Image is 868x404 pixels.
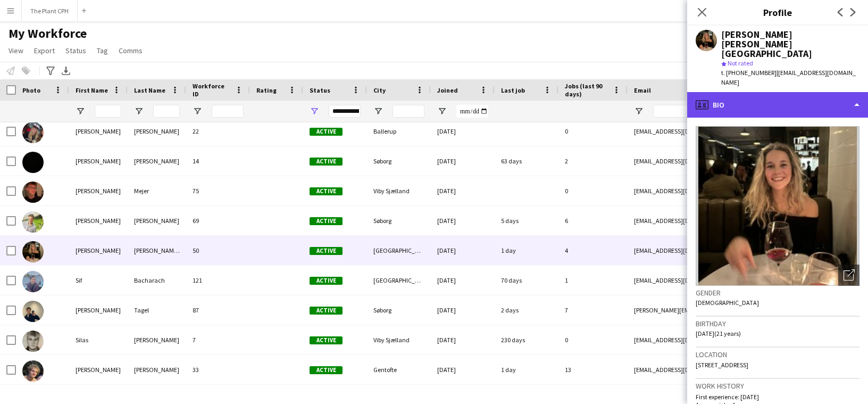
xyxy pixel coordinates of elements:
[69,325,128,354] div: Silas
[558,206,628,235] div: 6
[97,46,108,55] span: Tag
[558,266,628,295] div: 1
[431,266,495,295] div: [DATE]
[501,86,525,94] span: Last job
[437,86,458,94] span: Joined
[22,331,44,352] img: Silas Juhl
[30,44,59,57] a: Export
[495,206,558,235] div: 5 days
[431,325,495,354] div: [DATE]
[69,206,128,235] div: [PERSON_NAME]
[558,117,628,146] div: 0
[367,117,431,146] div: Ballerup
[558,295,628,325] div: 7
[431,117,495,146] div: [DATE]
[22,360,44,382] img: Simon Qvistgaard
[22,86,40,94] span: Photo
[367,325,431,354] div: Viby Sjælland
[495,355,558,384] div: 1 day
[558,236,628,265] div: 4
[22,301,44,322] img: Sigurd Tagel
[186,266,250,295] div: 121
[696,319,859,328] h3: Birthday
[456,105,488,118] input: Joined Filter Input
[186,176,250,205] div: 75
[721,69,777,77] span: t. [PHONE_NUMBER]
[696,288,859,298] h3: Gender
[696,126,859,286] img: Crew avatar or photo
[128,117,186,146] div: [PERSON_NAME]
[69,295,128,325] div: [PERSON_NAME]
[431,355,495,384] div: [DATE]
[310,307,343,315] span: Active
[310,106,319,116] button: Open Filter Menu
[628,117,840,146] div: [EMAIL_ADDRESS][DOMAIN_NAME]
[687,5,868,19] h3: Profile
[9,46,23,55] span: View
[186,117,250,146] div: 22
[431,146,495,176] div: [DATE]
[60,64,72,77] app-action-btn: Export XLSX
[495,146,558,176] div: 63 days
[367,295,431,325] div: Søborg
[128,206,186,235] div: [PERSON_NAME]
[634,86,651,94] span: Email
[495,325,558,354] div: 230 days
[653,105,834,118] input: Email Filter Input
[256,86,277,94] span: Rating
[186,146,250,176] div: 14
[69,266,128,295] div: Sif
[628,176,840,205] div: [EMAIL_ADDRESS][DOMAIN_NAME]
[69,176,128,205] div: [PERSON_NAME]
[61,44,90,57] a: Status
[628,355,840,384] div: [EMAIL_ADDRESS][DOMAIN_NAME]
[367,176,431,205] div: Viby Sjælland
[76,86,108,94] span: First Name
[69,355,128,384] div: [PERSON_NAME]
[728,59,753,67] span: Not rated
[558,325,628,354] div: 0
[367,146,431,176] div: Søborg
[193,106,202,116] button: Open Filter Menu
[128,295,186,325] div: Tagel
[721,30,859,59] div: [PERSON_NAME] [PERSON_NAME][GEOGRAPHIC_DATA]
[367,206,431,235] div: Søborg
[128,355,186,384] div: [PERSON_NAME]
[431,206,495,235] div: [DATE]
[4,44,28,57] a: View
[119,46,143,55] span: Comms
[628,206,840,235] div: [EMAIL_ADDRESS][DOMAIN_NAME]
[153,105,180,118] input: Last Name Filter Input
[628,266,840,295] div: [EMAIL_ADDRESS][DOMAIN_NAME]
[186,355,250,384] div: 33
[310,158,343,166] span: Active
[721,69,856,86] span: | [EMAIL_ADDRESS][DOMAIN_NAME]
[628,236,840,265] div: [EMAIL_ADDRESS][DOMAIN_NAME]
[76,106,85,116] button: Open Filter Menu
[838,265,859,286] div: Open photos pop-in
[373,86,386,94] span: City
[628,146,840,176] div: [EMAIL_ADDRESS][DOMAIN_NAME]
[367,355,431,384] div: Gentofte
[34,46,55,55] span: Export
[310,247,343,255] span: Active
[65,46,86,55] span: Status
[128,325,186,354] div: [PERSON_NAME]
[193,82,231,98] span: Workforce ID
[22,241,44,262] img: Selma Collado Juul-Nyholm
[93,44,112,57] a: Tag
[186,206,250,235] div: 69
[128,236,186,265] div: [PERSON_NAME][GEOGRAPHIC_DATA]
[310,217,343,225] span: Active
[212,105,244,118] input: Workforce ID Filter Input
[22,152,44,173] img: Sebastian Degn Holmberg
[495,295,558,325] div: 2 days
[696,299,759,307] span: [DEMOGRAPHIC_DATA]
[431,236,495,265] div: [DATE]
[114,44,147,57] a: Comms
[628,325,840,354] div: [EMAIL_ADDRESS][DOMAIN_NAME]
[69,146,128,176] div: [PERSON_NAME]
[134,86,165,94] span: Last Name
[628,295,840,325] div: [PERSON_NAME][EMAIL_ADDRESS][PERSON_NAME][DOMAIN_NAME]
[696,361,748,369] span: [STREET_ADDRESS]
